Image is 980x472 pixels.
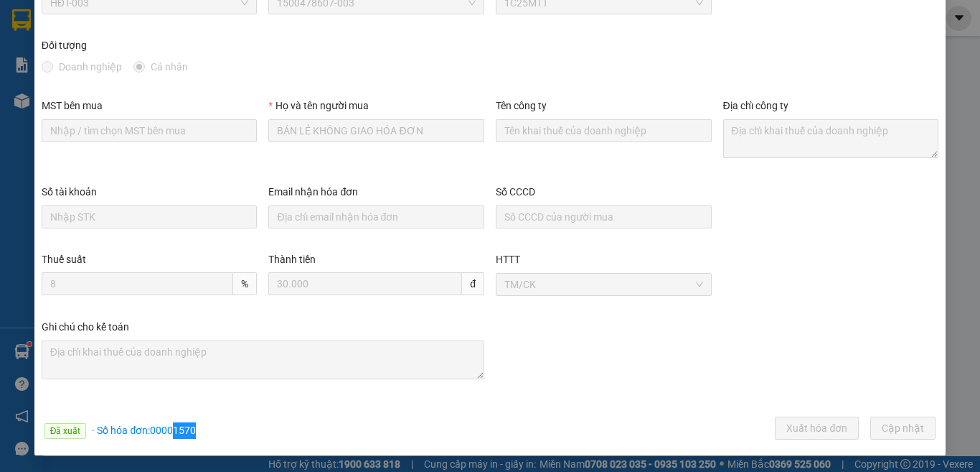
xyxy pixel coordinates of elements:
[42,205,258,228] input: Số tài khoản
[496,254,520,265] label: HTTT
[42,186,97,198] label: Số tài khoản
[723,100,788,111] label: Địa chỉ công ty
[496,100,547,111] label: Tên công ty
[53,59,128,75] span: Doanh nghiệp
[268,205,484,228] input: Email nhận hóa đơn
[268,119,484,142] input: Họ và tên người mua
[42,40,87,51] label: Đối tượng
[462,272,484,295] span: đ
[268,186,358,198] label: Email nhận hóa đơn
[504,274,703,295] span: TM/CK
[92,425,196,436] span: · Số hóa đơn: 00001570
[42,119,258,142] input: MST bên mua
[268,254,316,265] label: Thành tiền
[42,100,103,111] label: MST bên mua
[145,59,194,75] span: Cá nhân
[268,100,368,111] label: Họ và tên người mua
[723,119,939,158] textarea: Địa chỉ công ty
[775,417,859,440] button: Xuất hóa đơn
[42,321,129,333] label: Ghi chú cho kế toán
[42,341,484,379] textarea: Ghi chú đơn hàng Ghi chú cho kế toán
[496,186,535,198] label: Số CCCD
[496,119,712,142] input: Tên công ty
[42,254,86,265] label: Thuế suất
[44,423,87,439] span: Đã xuất
[870,417,936,440] button: Cập nhật
[42,272,234,295] input: Thuế suất
[233,272,257,295] span: %
[496,205,712,228] input: Số CCCD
